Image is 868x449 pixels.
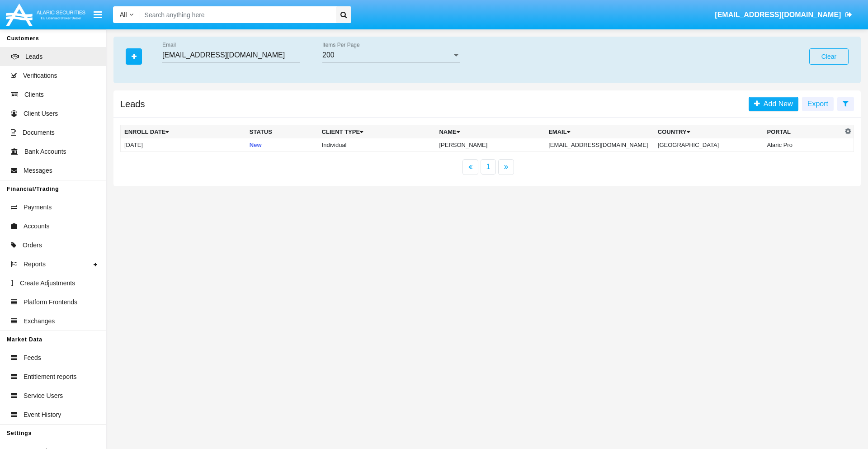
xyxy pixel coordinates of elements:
[24,410,61,420] span: Event History
[24,109,58,118] span: Client Users
[24,317,55,326] span: Exchanges
[113,159,861,175] nav: paginator
[654,138,764,152] td: [GEOGRAPHIC_DATA]
[23,128,55,137] span: Documents
[5,1,87,28] img: Logo image
[711,2,857,28] a: [EMAIL_ADDRESS][DOMAIN_NAME]
[760,100,793,108] span: Add New
[24,166,52,175] span: Messages
[715,11,841,19] span: [EMAIL_ADDRESS][DOMAIN_NAME]
[24,222,50,231] span: Accounts
[121,125,246,139] th: Enroll Date
[140,6,333,23] input: Search
[809,48,849,65] button: Clear
[802,97,834,111] button: Export
[435,138,545,152] td: [PERSON_NAME]
[807,100,828,108] span: Export
[23,241,42,250] span: Orders
[545,138,654,152] td: [EMAIL_ADDRESS][DOMAIN_NAME]
[24,353,41,363] span: Feeds
[25,52,42,61] span: Leads
[120,11,127,18] span: All
[318,138,436,152] td: Individual
[24,147,66,156] span: Bank Accounts
[120,100,145,108] h5: Leads
[24,90,44,99] span: Clients
[318,125,436,139] th: Client Type
[435,125,545,139] th: Name
[20,279,75,288] span: Create Adjustments
[113,10,140,19] a: All
[24,203,52,212] span: Payments
[322,51,335,59] span: 200
[121,138,246,152] td: [DATE]
[749,97,798,111] a: Add New
[24,372,77,382] span: Entitlement reports
[545,125,654,139] th: Email
[246,138,318,152] td: New
[654,125,764,139] th: Country
[23,71,57,80] span: Verifications
[764,138,843,152] td: Alaric Pro
[246,125,318,139] th: Status
[24,260,46,269] span: Reports
[24,298,77,307] span: Platform Frontends
[764,125,843,139] th: Portal
[24,391,63,401] span: Service Users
